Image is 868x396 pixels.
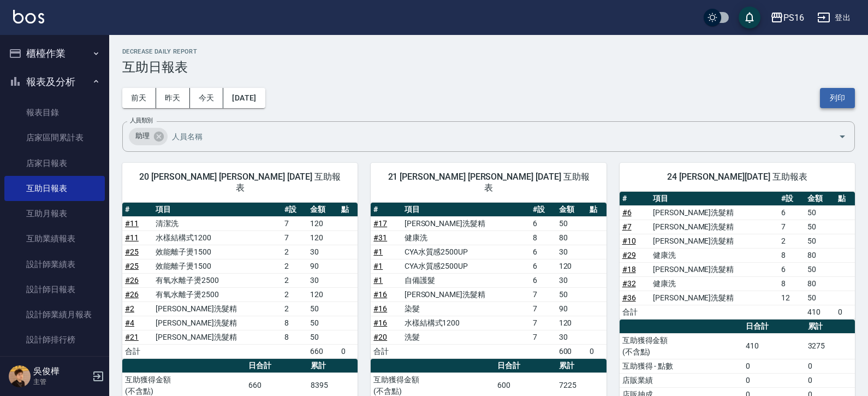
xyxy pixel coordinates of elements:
td: 50 [556,216,587,230]
td: [PERSON_NAME]洗髮精 [402,287,530,302]
button: [DATE] [223,88,265,108]
td: 7 [282,216,307,230]
td: 6 [530,245,556,259]
td: [PERSON_NAME]洗髮精 [153,302,281,316]
button: 今天 [190,88,224,108]
table: a dense table [371,203,606,359]
td: [PERSON_NAME]洗髮精 [153,316,281,330]
td: [PERSON_NAME]洗髮精 [153,330,281,344]
th: 累計 [805,320,855,334]
td: 2 [282,259,307,273]
th: # [122,203,153,217]
table: a dense table [122,203,358,359]
td: 8 [282,330,307,344]
td: 6 [530,273,556,287]
td: 洗髮 [402,330,530,344]
td: 80 [805,276,835,291]
button: 報表及分析 [4,68,105,96]
a: 設計師業績月報表 [4,302,105,327]
a: #26 [125,290,139,299]
a: #16 [373,290,387,299]
img: Person [9,365,31,387]
td: 30 [307,245,338,259]
button: 列印 [820,88,855,108]
a: #16 [373,318,387,327]
th: 金額 [307,203,338,217]
td: 80 [556,230,587,245]
a: 設計師業績表 [4,252,105,277]
th: # [620,192,650,206]
td: 2 [282,245,307,259]
td: 0 [835,305,855,319]
a: #1 [373,247,383,256]
td: 6 [530,259,556,273]
td: 90 [556,302,587,316]
td: 效能離子燙1500 [153,245,281,259]
td: 水樣結構式1200 [153,230,281,245]
button: 前天 [122,88,156,108]
td: 互助獲得金額 (不含點) [620,333,743,359]
td: 7 [530,316,556,330]
span: 20 [PERSON_NAME] [PERSON_NAME] [DATE] 互助報表 [135,172,344,193]
span: 24 [PERSON_NAME][DATE] 互助報表 [633,172,842,182]
img: Logo [13,10,44,23]
button: Open [834,128,851,145]
td: 8 [778,276,804,291]
td: CYA水質感2500UP [402,259,530,273]
td: 染髮 [402,302,530,316]
th: #設 [530,203,556,217]
td: 2 [778,234,804,248]
h2: Decrease Daily Report [122,48,855,55]
a: 店家日報表 [4,151,105,176]
td: 50 [307,302,338,316]
td: 水樣結構式1200 [402,316,530,330]
a: 商品消耗明細 [4,353,105,378]
p: 主管 [33,377,89,387]
td: 清潔洗 [153,216,281,230]
button: save [739,7,760,28]
td: 0 [743,373,805,387]
td: 120 [307,287,338,302]
a: 設計師排行榜 [4,327,105,352]
td: [PERSON_NAME]洗髮精 [650,262,778,276]
label: 人員類別 [130,116,153,125]
td: 120 [556,259,587,273]
a: 互助業績報表 [4,226,105,251]
td: 8 [282,316,307,330]
td: 7 [778,220,804,234]
td: 有氧水離子燙2500 [153,287,281,302]
td: [PERSON_NAME]洗髮精 [402,216,530,230]
td: 6 [530,216,556,230]
button: 登出 [813,8,855,28]
td: 50 [805,234,835,248]
a: #2 [125,304,134,313]
td: 7 [530,330,556,344]
div: 助理 [129,128,168,145]
td: 50 [556,287,587,302]
td: [PERSON_NAME]洗髮精 [650,234,778,248]
td: CYA水質感2500UP [402,245,530,259]
td: 合計 [371,344,401,358]
td: 2 [282,302,307,316]
td: 合計 [122,344,153,358]
a: 互助月報表 [4,201,105,226]
th: 項目 [650,192,778,206]
a: #11 [125,219,139,228]
td: 6 [778,205,804,220]
td: 410 [805,305,835,319]
td: 效能離子燙1500 [153,259,281,273]
td: [PERSON_NAME]洗髮精 [650,220,778,234]
td: [PERSON_NAME]洗髮精 [650,205,778,220]
td: 30 [556,273,587,287]
td: 7 [282,230,307,245]
th: 累計 [308,359,358,373]
td: 2 [282,273,307,287]
div: PS16 [783,11,804,25]
a: #31 [373,233,387,242]
a: #29 [622,251,636,259]
td: 6 [778,262,804,276]
td: 8 [778,248,804,262]
button: PS16 [766,7,808,29]
th: 點 [587,203,607,217]
table: a dense table [620,192,855,320]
